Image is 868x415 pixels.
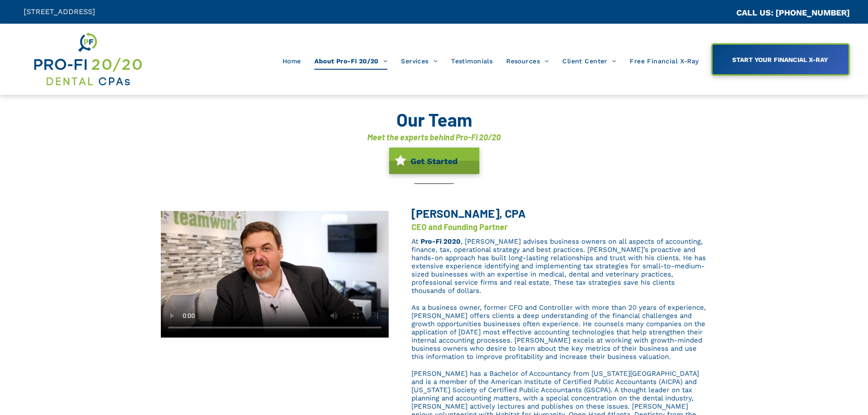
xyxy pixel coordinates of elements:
span: As a business owner, former CFO and Controller with more than 20 years of experience, [PERSON_NAM... [411,303,706,361]
a: START YOUR FINANCIAL X-RAY [711,43,850,76]
a: Resources [499,52,555,70]
font: Meet the experts behind Pro-Fi 20/20 [367,132,501,142]
font: CEO and Founding Partner [411,222,508,232]
a: Pro-Fi 2020 [421,237,461,246]
a: Get Started [389,148,479,174]
a: Services [394,52,444,70]
span: START YOUR FINANCIAL X-RAY [729,51,831,68]
span: [STREET_ADDRESS] [24,7,95,16]
span: CA::CALLC [698,9,736,17]
a: Testimonials [444,52,499,70]
span: Get Started [407,152,461,170]
span: At [411,237,418,246]
font: Our Team [396,108,472,130]
a: Client Center [555,52,623,70]
a: CALL US: [PHONE_NUMBER] [736,8,850,17]
a: About Pro-Fi 20/20 [308,52,394,70]
span: [PERSON_NAME], CPA [411,206,526,220]
a: Home [276,52,308,70]
img: Get Dental CPA Consulting, Bookkeeping, & Bank Loans [32,31,143,88]
a: Free Financial X-Ray [623,52,705,70]
span: , [PERSON_NAME] advises business owners on all aspects of accounting, finance, tax, operational s... [411,237,706,295]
